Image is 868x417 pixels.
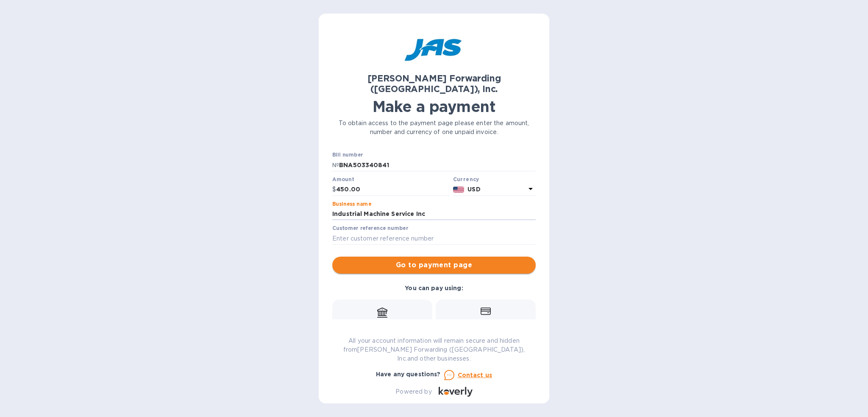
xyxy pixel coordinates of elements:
b: You can pay using: [405,285,463,291]
p: $ [332,185,336,194]
label: Customer reference number [332,226,408,231]
input: Enter bill number [339,159,536,171]
b: [PERSON_NAME] Forwarding ([GEOGRAPHIC_DATA]), Inc. [367,73,501,94]
label: Bill number [332,153,363,158]
label: Amount [332,177,354,182]
p: All your account information will remain secure and hidden from [PERSON_NAME] Forwarding ([GEOGRA... [332,336,536,363]
p: To obtain access to the payment page please enter the amount, number and currency of one unpaid i... [332,119,536,137]
h1: Make a payment [332,98,536,115]
img: USD [453,187,465,193]
span: Go to payment page [339,260,529,270]
u: Contact us [458,372,492,378]
input: Enter customer reference number [332,232,536,245]
label: Business name [332,202,371,207]
p: Powered by [395,387,431,396]
b: USD [467,186,480,193]
input: Enter business name [332,208,536,221]
b: Currency [453,176,479,182]
b: Have any questions? [376,371,441,378]
input: 0.00 [336,183,450,196]
button: Go to payment page [332,257,536,274]
p: № [332,161,339,170]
